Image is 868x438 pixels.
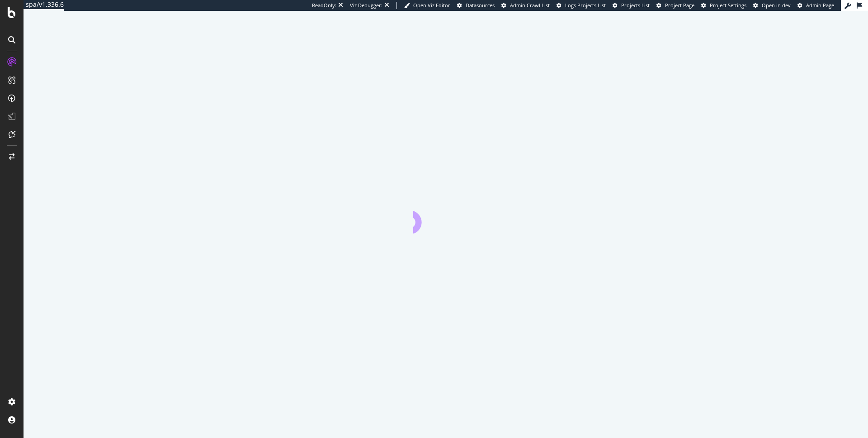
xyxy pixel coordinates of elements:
[457,2,495,9] a: Datasources
[806,2,834,9] span: Admin Page
[404,2,450,9] a: Open Viz Editor
[350,2,382,9] div: Viz Debugger:
[710,2,746,9] span: Project Settings
[557,2,606,9] a: Logs Projects List
[753,2,791,9] a: Open in dev
[613,2,650,9] a: Projects List
[501,2,550,9] a: Admin Crawl List
[762,2,791,9] span: Open in dev
[413,201,478,233] div: animation
[466,2,495,9] span: Datasources
[312,2,336,9] div: ReadOnly:
[565,2,606,9] span: Logs Projects List
[665,2,694,9] span: Project Page
[656,2,694,9] a: Project Page
[701,2,746,9] a: Project Settings
[413,2,450,9] span: Open Viz Editor
[621,2,650,9] span: Projects List
[797,2,834,9] a: Admin Page
[510,2,550,9] span: Admin Crawl List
